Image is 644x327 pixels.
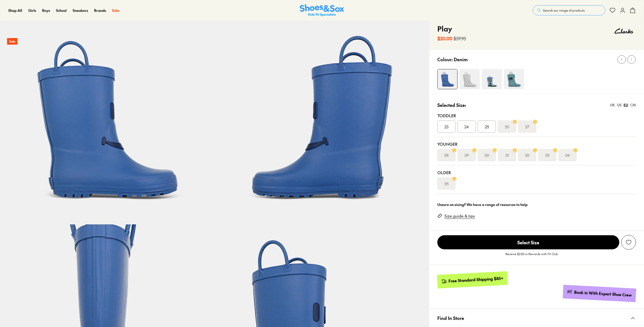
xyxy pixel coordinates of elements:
[300,4,344,17] a: Shoes & Sox
[42,8,50,13] a: Boys
[444,181,449,187] s: 35
[437,56,453,63] p: Colour:
[533,5,605,15] button: Search our range of products
[505,124,509,130] s: 26
[505,252,558,261] p: Receive $2.00 in Rewards with Fit Club
[465,152,469,158] s: 29
[454,56,468,63] p: Denim
[73,8,88,13] a: Sneakers
[464,124,469,130] span: 24
[437,23,466,34] h4: Play
[453,35,466,42] s: $39.95
[437,35,452,42] b: $20.00
[437,235,619,250] button: Select Size
[444,152,449,158] s: 28
[543,8,585,13] span: Search our range of products
[574,289,632,298] div: Book in With Expert Shoe Crew
[563,285,636,302] a: Book in With Expert Shoe Crew
[485,124,489,130] span: 25
[444,213,475,219] a: Size guide & tips
[485,152,489,158] s: 30
[610,102,615,108] div: UK
[437,202,636,207] div: Unsure on sizing? We have a range of resources to help
[545,152,549,158] s: 33
[437,102,466,108] p: Selected Size:
[504,69,524,89] img: 4-481784_1
[437,141,636,147] div: Younger
[437,112,636,118] div: Toddler
[437,235,619,249] span: Select Size
[617,102,622,108] div: US
[630,102,636,108] div: CM
[8,8,22,13] a: Shop All
[7,38,17,45] p: Sale
[565,152,570,158] s: 34
[56,8,67,13] a: School
[28,8,36,13] a: Girls
[525,152,529,158] s: 32
[612,23,636,39] img: Vendor logo
[444,124,448,130] span: 23
[621,235,636,250] button: Add to Wishlist
[215,10,430,224] img: 6-481768_1
[437,271,508,288] a: Free Standard Shipping $85+
[525,124,529,130] s: 27
[112,8,119,13] a: Sale
[482,69,502,89] img: 4-469020_1
[448,276,504,284] div: Free Standard Shipping $85+
[460,69,480,89] img: 4-481772_1
[94,8,106,13] a: Brands
[437,311,464,325] span: Find In Store
[437,169,636,175] div: Older
[300,4,344,17] img: SNS_Logo_Responsive.svg
[505,152,509,158] s: 31
[624,102,628,108] div: EU
[438,69,457,89] img: 4-481766_1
